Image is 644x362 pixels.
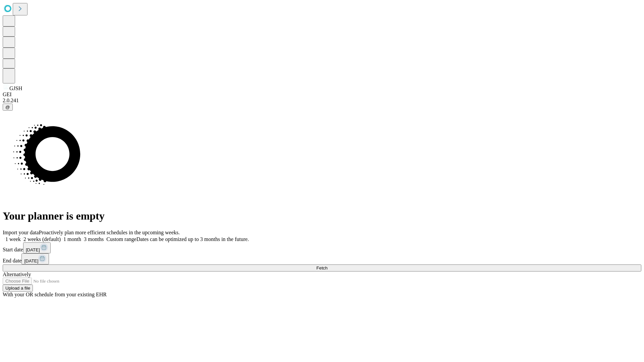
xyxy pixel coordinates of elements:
button: Fetch [3,264,641,271]
button: Upload a file [3,285,33,292]
span: [DATE] [24,258,38,263]
span: 2 weeks (default) [23,236,61,242]
div: Start date [3,242,641,253]
span: [DATE] [26,247,40,252]
div: GEI [3,92,641,98]
span: Dates can be optimized up to 3 months in the future. [137,236,249,242]
span: 3 months [84,236,104,242]
span: Alternatively [3,271,31,277]
span: @ [5,105,10,110]
span: Fetch [316,265,327,270]
button: @ [3,104,13,111]
button: [DATE] [21,253,49,264]
span: Custom range [106,236,136,242]
div: 2.0.241 [3,98,641,104]
span: 1 week [5,236,21,242]
h1: Your planner is empty [3,210,641,222]
span: GJSH [9,85,22,91]
span: 1 month [63,236,81,242]
span: With your OR schedule from your existing EHR [3,292,107,297]
button: [DATE] [23,242,51,253]
div: End date [3,253,641,264]
span: Proactively plan more efficient schedules in the upcoming weeks. [39,230,180,235]
span: Import your data [3,230,39,235]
